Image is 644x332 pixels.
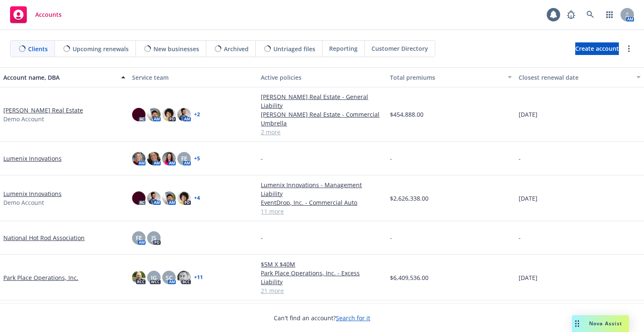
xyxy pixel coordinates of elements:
span: Customer Directory [371,44,428,53]
div: Service team [132,73,254,82]
a: + 11 [194,275,203,280]
span: Archived [224,44,249,53]
a: 11 more [261,207,383,216]
img: photo [177,271,191,284]
a: Create account [575,42,619,55]
a: 2 more [261,128,383,136]
span: [DATE] [519,110,538,119]
a: Lumenix Innovations - Management Liability [261,180,383,198]
a: 21 more [261,286,383,295]
a: Report a Bug [563,6,579,23]
a: + 5 [194,156,200,161]
div: Account name, DBA [3,73,116,82]
span: [DATE] [519,273,538,282]
img: photo [177,191,191,205]
img: photo [162,108,176,121]
a: Switch app [601,6,618,23]
span: - [390,233,392,242]
span: Untriaged files [273,44,315,53]
a: Accounts [7,3,65,26]
img: photo [177,108,191,121]
img: photo [132,108,145,121]
a: [PERSON_NAME] Real Estate [3,106,83,115]
button: Total premiums [387,67,515,87]
span: FE [136,233,142,242]
span: Reporting [329,44,358,53]
a: EventDrop, Inc. - Commercial Auto [261,198,383,207]
span: [DATE] [519,194,538,203]
a: + 4 [194,196,200,201]
a: Park Place Operations, Inc. [3,273,78,282]
span: Accounts [35,11,62,18]
span: JG [151,273,157,282]
img: photo [162,191,176,205]
a: Search [582,6,599,23]
button: Service team [129,67,257,87]
span: SC [166,273,173,282]
button: Active policies [257,67,386,87]
span: - [519,154,521,163]
a: + 2 [194,112,200,117]
a: [PERSON_NAME] Real Estate - Commercial Umbrella [261,110,383,128]
span: - [261,154,263,163]
span: Clients [28,44,48,53]
span: $6,409,536.00 [390,273,428,282]
img: photo [147,108,161,121]
div: Total premiums [390,73,503,82]
span: - [261,233,263,242]
a: Lumenix Innovations [3,154,62,163]
a: National Hot Rod Association [3,233,85,242]
div: Active policies [261,73,383,82]
span: Demo Account [3,198,44,207]
a: Search for it [336,314,370,322]
span: New businesses [153,44,199,53]
span: JS [151,233,156,242]
a: [PERSON_NAME] Real Estate - General Liability [261,92,383,110]
img: photo [162,152,176,165]
span: - [519,233,521,242]
span: Nova Assist [589,320,622,327]
button: Closest renewal date [515,67,644,87]
img: photo [147,191,161,205]
button: Nova Assist [572,315,629,332]
span: - [390,154,392,163]
span: FE [181,154,187,163]
div: Drag to move [572,315,582,332]
img: photo [132,271,145,284]
span: $2,626,338.00 [390,194,428,203]
img: photo [132,152,145,165]
span: Upcoming renewals [73,44,129,53]
span: Create account [575,41,619,57]
img: photo [132,191,145,205]
span: Demo Account [3,115,44,123]
a: Park Place Operations, Inc. - Excess Liability [261,269,383,286]
span: $454,888.00 [390,110,423,119]
a: $5M X $40M [261,260,383,269]
a: Lumenix Innovations [3,189,62,198]
div: Closest renewal date [519,73,631,82]
span: Can't find an account? [274,314,370,322]
a: more [624,44,634,54]
img: photo [147,152,161,165]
